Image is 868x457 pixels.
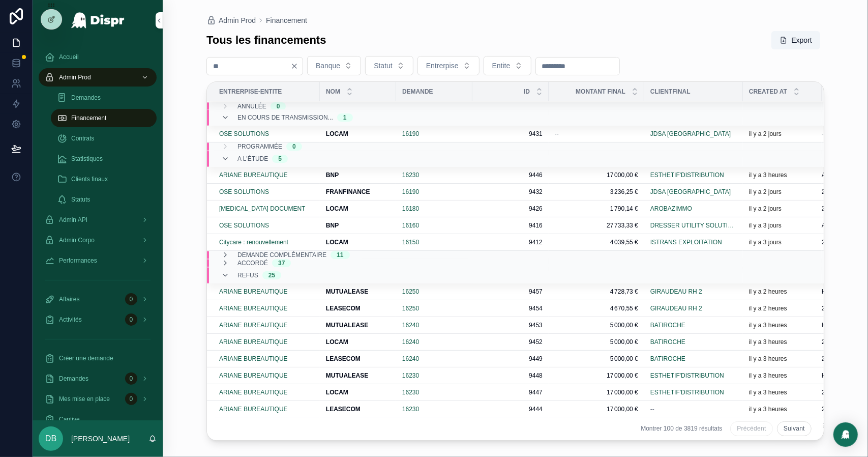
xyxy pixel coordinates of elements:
span: 1 790,14 € [555,205,638,213]
a: JDSA [GEOGRAPHIC_DATA] [650,130,731,138]
span: A1U49028 [822,171,851,179]
a: Accueil [39,48,157,66]
p: il y a 2 jours [749,205,782,213]
span: 16240 [402,321,419,329]
span: 16230 [402,171,419,179]
a: 16250 [402,304,419,312]
p: il y a 2 jours [749,188,782,196]
a: 4 670,55 € [555,304,638,312]
a: OSE SOLUTIONS [219,188,269,196]
a: ESTHETIF'DISTRIBUTION [650,372,724,380]
a: 17 000,00 € [555,388,638,396]
div: 0 [125,313,137,326]
a: LOCAM [326,238,390,246]
div: scrollable content [33,41,163,420]
a: il y a 3 jours [749,238,816,246]
strong: LOCAM [326,205,348,212]
span: Clients finaux [71,175,108,183]
span: 16190 [402,130,419,138]
strong: MUTUALEASE [326,322,368,329]
a: MUTUALEASE [326,372,390,380]
a: ISTRANS EXPLOITATION [650,238,737,246]
a: LOCAM [326,388,390,396]
p: il y a 3 heures [749,388,787,396]
span: ISTRANS EXPLOITATION [650,238,722,246]
a: 9454 [478,304,543,312]
a: 9431 [478,130,543,138]
span: 2510031547 [822,205,856,213]
a: 9412 [478,238,543,246]
span: 9432 [478,188,543,196]
a: 16230 [402,372,419,380]
span: ARIANE BUREAUTIQUE [219,338,288,346]
a: ARIANE BUREAUTIQUE [219,372,288,380]
span: BATIROCHE [650,355,685,363]
span: 9446 [478,171,543,179]
a: 16160 [402,221,466,230]
a: Contrats [51,129,157,148]
span: 25-BU1-315605 [822,355,865,363]
span: HR4256 [822,321,844,329]
a: Financement [266,15,307,25]
span: Banque [316,61,340,71]
a: ARIANE BUREAUTIQUE [219,288,314,296]
strong: LOCAM [326,239,348,246]
strong: BNP [326,172,339,179]
a: ARIANE BUREAUTIQUE [219,321,288,329]
a: GIRAUDEAU RH 2 [650,304,702,312]
span: 16180 [402,205,419,213]
span: 5 000,00 € [555,355,638,363]
a: ARIANE BUREAUTIQUE [219,355,288,363]
a: 16240 [402,355,419,363]
span: Demandes [59,375,88,383]
span: 9457 [478,288,543,296]
button: Export [771,31,820,49]
a: 16160 [402,221,419,230]
strong: LEASECOM [326,355,361,362]
span: 4 728,73 € [555,288,638,296]
span: Statut [374,61,393,71]
a: LOCAM [326,130,390,138]
strong: MUTUALEASE [326,288,368,295]
a: JDSA [GEOGRAPHIC_DATA] [650,188,731,196]
a: Statistiques [51,150,157,168]
a: Financement [51,109,157,127]
a: ARIANE BUREAUTIQUE [219,171,314,179]
img: App logo [71,12,125,28]
span: Accueil [59,53,79,61]
strong: LEASECOM [326,305,361,312]
span: BATIROCHE [650,338,685,346]
a: 17 000,00 € [555,372,638,380]
a: Demandes0 [39,369,157,388]
a: MUTUALEASE [326,321,390,329]
a: 9416 [478,221,543,230]
a: Admin Prod [39,68,157,87]
a: ESTHETIF'DISTRIBUTION [650,388,724,396]
span: OSE SOLUTIONS [219,221,269,230]
a: Demandes [51,89,157,107]
a: ARIANE BUREAUTIQUE [219,171,288,179]
span: 9453 [478,321,543,329]
a: LOCAM [326,205,390,213]
a: -- [555,130,638,138]
span: Créer une demande [59,354,113,362]
a: 16150 [402,238,466,246]
a: il y a 3 heures [749,171,816,179]
a: 16250 [402,288,419,296]
span: Programmée [237,142,282,151]
span: A l'étude [237,155,268,163]
a: 16150 [402,238,419,246]
a: OSE SOLUTIONS [219,130,314,138]
a: Admin API [39,211,157,229]
span: Refus [237,271,258,279]
span: Contrats [71,134,94,142]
